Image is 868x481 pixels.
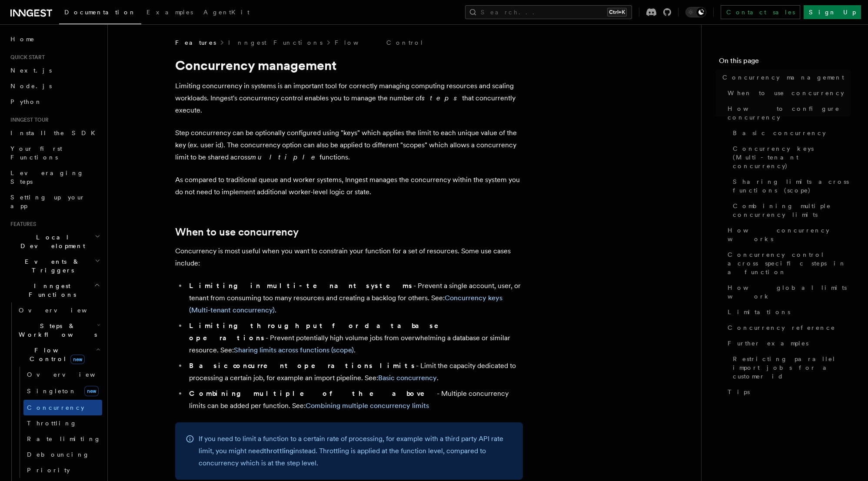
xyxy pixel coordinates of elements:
[186,388,523,412] li: - Multiple concurrency limits can be added per function. See:
[10,98,42,105] span: Python
[733,144,851,170] span: Concurrency keys (Multi-tenant concurrency)
[186,320,523,356] li: - Prevent potentially high volume jobs from overwhelming a database or similar resource. See: .
[724,222,851,247] a: How concurrency works
[733,202,851,219] span: Combining multiple concurrency limits
[728,250,851,276] span: Concurrency control across specific steps in a function
[23,367,102,382] a: Overview
[728,226,851,243] span: How concurrency works
[685,7,706,17] button: Toggle dark mode
[175,38,216,47] span: Features
[7,189,102,214] a: Setting up your app
[186,360,523,384] li: - Limit the capacity dedicated to processing a certain job, for example an import pipeline. See: .
[607,8,627,17] kbd: Ctrl+K
[724,384,851,400] a: Tips
[728,323,835,332] span: Concurrency reference
[7,141,102,165] a: Your first Functions
[15,302,102,318] a: Overview
[7,221,36,228] span: Features
[175,127,523,163] p: Step concurrency can be optionally configured using "keys" which applies the limit to each unique...
[729,198,851,222] a: Combining multiple concurrency limits
[64,9,136,16] span: Documentation
[15,346,96,363] span: Flow Control
[10,129,100,136] span: Install the SDK
[719,70,851,85] a: Concurrency management
[378,374,437,382] a: Basic concurrency
[70,355,85,364] span: new
[729,351,851,384] a: Restricting parallel import jobs for a customer id
[724,320,851,335] a: Concurrency reference
[721,5,800,19] a: Contact sales
[728,104,851,122] span: How to configure concurrency
[10,83,52,90] span: Node.js
[7,165,102,189] a: Leveraging Steps
[250,153,319,161] em: multiple
[733,177,851,195] span: Sharing limits across functions (scope)
[422,94,462,102] em: steps
[175,226,299,238] a: When to use concurrency
[729,125,851,141] a: Basic concurrency
[7,31,102,47] a: Home
[465,5,632,19] button: Search...Ctrl+K
[10,67,52,74] span: Next.js
[27,467,70,474] span: Priority
[175,174,523,198] p: As compared to traditional queue and worker systems, Inngest manages the concurrency within the s...
[728,308,790,316] span: Limitations
[724,85,851,101] a: When to use concurrency
[199,433,512,469] p: If you need to limit a function to a certain rate of processing, for example with a third party A...
[7,257,95,275] span: Events & Triggers
[335,38,424,47] a: Flow Control
[724,247,851,280] a: Concurrency control across specific steps in a function
[175,80,523,116] p: Limiting concurrency in systems is an important tool for correctly managing computing resources a...
[10,169,84,185] span: Leveraging Steps
[27,420,77,427] span: Throttling
[146,9,193,16] span: Examples
[7,229,102,254] button: Local Development
[729,174,851,198] a: Sharing limits across functions (scope)
[27,388,76,395] span: Singleton
[27,404,84,411] span: Concurrency
[189,282,413,290] strong: Limiting in multi-tenant systems
[27,435,101,442] span: Rate limiting
[724,280,851,304] a: How global limits work
[228,38,323,47] a: Inngest Functions
[724,101,851,125] a: How to configure concurrency
[23,400,102,415] a: Concurrency
[23,382,102,400] a: Singletonnew
[23,447,102,462] a: Debouncing
[23,415,102,431] a: Throttling
[10,145,62,161] span: Your first Functions
[733,129,826,137] span: Basic concurrency
[10,194,85,209] span: Setting up your app
[729,141,851,174] a: Concurrency keys (Multi-tenant concurrency)
[15,322,97,339] span: Steps & Workflows
[7,125,102,141] a: Install the SDK
[724,304,851,320] a: Limitations
[804,5,861,19] a: Sign Up
[198,3,255,23] a: AgentKit
[7,78,102,94] a: Node.js
[7,94,102,109] a: Python
[728,283,851,301] span: How global limits work
[15,318,102,342] button: Steps & Workflows
[7,233,95,250] span: Local Development
[728,339,808,348] span: Further examples
[203,9,249,16] span: AgentKit
[59,3,141,24] a: Documentation
[7,278,102,302] button: Inngest Functions
[724,335,851,351] a: Further examples
[722,73,844,82] span: Concurrency management
[27,451,90,458] span: Debouncing
[264,447,293,455] a: throttling
[234,346,354,354] a: Sharing limits across functions (scope)
[23,431,102,447] a: Rate limiting
[141,3,198,23] a: Examples
[19,307,108,314] span: Overview
[84,386,99,396] span: new
[306,401,429,410] a: Combining multiple concurrency limits
[175,57,523,73] h1: Concurrency management
[7,254,102,278] button: Events & Triggers
[23,462,102,478] a: Priority
[728,388,750,396] span: Tips
[189,322,451,342] strong: Limiting throughput for database operations
[7,54,45,61] span: Quick start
